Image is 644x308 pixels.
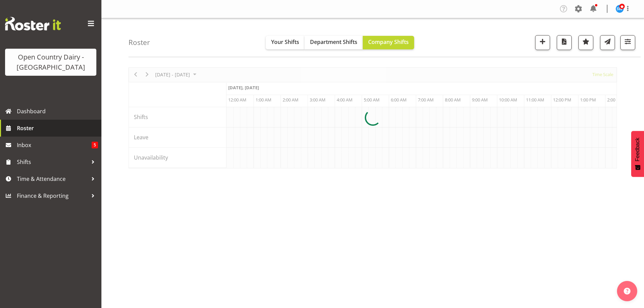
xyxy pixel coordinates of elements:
[620,35,635,50] button: Filter Shifts
[12,52,90,72] div: Open Country Dairy - [GEOGRAPHIC_DATA]
[17,140,92,150] span: Inbox
[266,36,305,49] button: Your Shifts
[305,36,363,49] button: Department Shifts
[17,123,98,133] span: Roster
[535,35,550,50] button: Add a new shift
[616,5,624,13] img: steve-webb7510.jpg
[635,138,641,161] span: Feedback
[624,288,630,294] img: help-xxl-2.png
[368,38,409,46] span: Company Shifts
[92,142,98,148] span: 5
[17,106,98,116] span: Dashboard
[310,38,357,46] span: Department Shifts
[271,38,299,46] span: Your Shifts
[5,17,61,30] img: Rosterit website logo
[17,157,88,167] span: Shifts
[557,35,572,50] button: Download a PDF of the roster according to the set date range.
[578,35,593,50] button: Highlight an important date within the roster.
[17,191,88,201] span: Finance & Reporting
[17,174,88,184] span: Time & Attendance
[600,35,615,50] button: Send a list of all shifts for the selected filtered period to all rostered employees.
[128,39,150,46] h4: Roster
[363,36,414,49] button: Company Shifts
[631,131,644,177] button: Feedback - Show survey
